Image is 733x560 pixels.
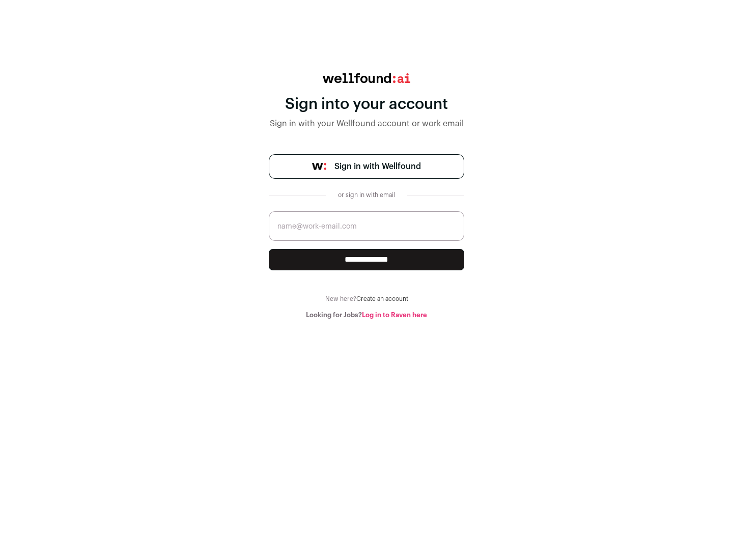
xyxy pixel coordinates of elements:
[323,73,410,83] img: wellfound:ai
[356,296,408,302] a: Create an account
[312,163,326,170] img: wellfound-symbol-flush-black-fb3c872781a75f747ccb3a119075da62bfe97bd399995f84a933054e44a575c4.png
[334,160,421,173] span: Sign in with Wellfound
[269,211,464,241] input: name@work-email.com
[269,311,464,319] div: Looking for Jobs?
[269,118,464,130] div: Sign in with your Wellfound account or work email
[269,154,464,179] a: Sign in with Wellfound
[269,295,464,303] div: New here?
[334,191,399,199] div: or sign in with email
[269,95,464,114] div: Sign into your account
[362,312,427,318] a: Log in to Raven here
